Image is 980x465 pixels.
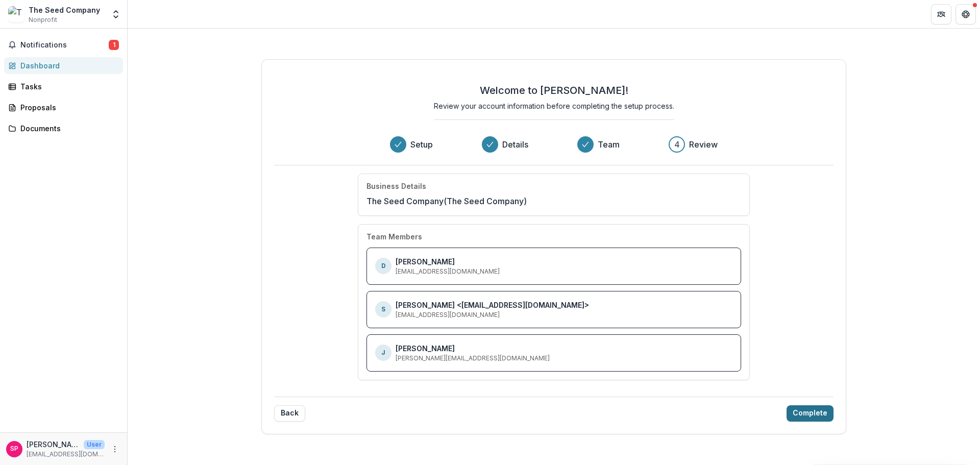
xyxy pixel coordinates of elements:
[366,182,426,191] h4: Business Details
[4,37,123,53] button: Notifications1
[10,446,18,452] div: Scottye Perry
[381,348,385,357] p: J
[29,5,100,15] div: The Seed Company
[931,4,951,25] button: Partners
[84,440,105,449] p: User
[480,84,628,96] h2: Welcome to [PERSON_NAME]!
[410,138,433,151] h3: Setup
[29,15,57,25] span: Nonprofit
[4,78,123,95] a: Tasks
[4,57,123,74] a: Dashboard
[502,138,528,151] h3: Details
[8,6,24,22] img: The Seed Company
[366,233,422,241] h4: Team Members
[396,267,500,276] p: [EMAIL_ADDRESS][DOMAIN_NAME]
[674,138,680,151] div: 4
[366,195,527,207] p: The Seed Company (The Seed Company)
[396,343,455,354] p: [PERSON_NAME]
[20,81,115,92] div: Tasks
[787,405,834,422] button: Complete
[381,305,385,314] p: S
[396,256,455,267] p: [PERSON_NAME]
[396,300,589,310] p: [PERSON_NAME] <[EMAIL_ADDRESS][DOMAIN_NAME]>
[27,439,80,450] p: [PERSON_NAME]
[390,136,718,153] div: Progress
[109,443,121,455] button: More
[598,138,620,151] h3: Team
[109,40,119,50] span: 1
[20,41,109,50] span: Notifications
[689,138,718,151] h3: Review
[434,101,674,111] p: Review your account information before completing the setup process.
[20,60,115,71] div: Dashboard
[4,99,123,116] a: Proposals
[4,120,123,137] a: Documents
[27,450,105,459] p: [EMAIL_ADDRESS][DOMAIN_NAME]
[274,405,305,422] button: Back
[955,4,976,25] button: Get Help
[20,123,115,134] div: Documents
[396,310,500,320] p: [EMAIL_ADDRESS][DOMAIN_NAME]
[381,261,386,271] p: D
[396,354,550,363] p: [PERSON_NAME][EMAIL_ADDRESS][DOMAIN_NAME]
[20,102,115,113] div: Proposals
[109,4,123,25] button: Open entity switcher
